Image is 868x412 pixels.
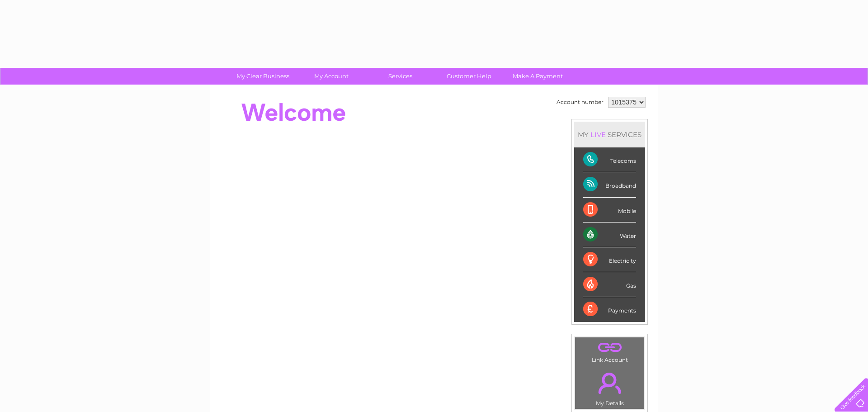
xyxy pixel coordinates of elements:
[577,367,642,399] a: .
[432,68,506,85] a: Customer Help
[294,68,369,85] a: My Account
[583,198,636,223] div: Mobile
[554,95,606,110] td: Account number
[574,122,645,147] div: MY SERVICES
[589,130,608,139] div: LIVE
[583,247,636,272] div: Electricity
[575,337,645,365] td: Link Account
[583,297,636,322] div: Payments
[583,147,636,172] div: Telecoms
[226,68,300,85] a: My Clear Business
[583,172,636,197] div: Broadband
[583,272,636,297] div: Gas
[583,223,636,247] div: Water
[575,365,645,409] td: My Details
[577,340,642,355] a: .
[500,68,575,85] a: Make A Payment
[363,68,438,85] a: Services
